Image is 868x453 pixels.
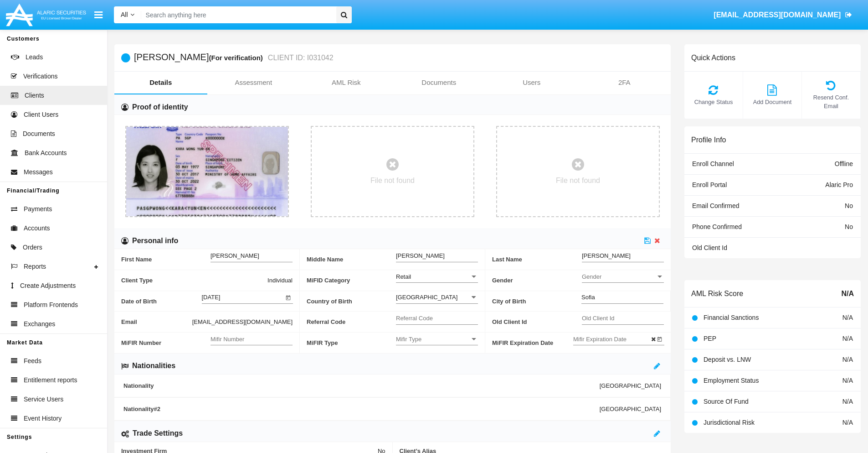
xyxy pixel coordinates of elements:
span: Country of Birth [307,291,396,312]
span: Service Users [24,395,63,404]
span: Employment Status [704,377,759,384]
h6: Nationalities [132,361,175,371]
span: Client Users [24,110,58,120]
span: Phone Confirmed [692,223,742,230]
a: Details [114,72,207,94]
span: Deposit vs. LNW [704,356,751,363]
span: N/A [841,288,854,299]
span: No [845,202,853,209]
a: [EMAIL_ADDRESS][DOMAIN_NAME] [709,2,857,28]
div: (For verification) [209,52,265,63]
a: Users [485,72,578,94]
span: First Name [121,249,211,270]
span: Resend Conf. Email [806,93,856,110]
span: [GEOGRAPHIC_DATA] [600,382,661,389]
span: All [121,11,128,18]
span: Documents [23,129,55,139]
span: Alaric Pro [825,181,853,188]
span: N/A [842,314,853,321]
span: Retail [396,273,411,280]
span: Old Client Id [492,312,582,332]
span: MiFIR Number [121,333,211,353]
h5: [PERSON_NAME] [134,52,334,63]
span: Gender [492,270,582,291]
span: City of Birth [492,291,581,312]
span: Feeds [24,356,41,366]
span: N/A [842,419,853,426]
span: Individual [267,276,293,285]
span: PEP [704,335,716,342]
small: CLIENT ID: I031042 [266,54,334,62]
span: Mifir Type [396,335,470,343]
span: Entitlement reports [24,375,77,385]
h6: Personal info [132,236,178,246]
span: Email Confirmed [692,202,739,209]
span: Last Name [492,249,582,270]
span: MiFID Category [307,270,396,291]
span: Platform Frontends [24,300,78,310]
span: MiFIR Expiration Date [492,333,573,353]
span: [EMAIL_ADDRESS][DOMAIN_NAME] [714,11,841,19]
span: Offline [835,160,853,167]
h6: AML Risk Score [691,289,743,298]
span: Clients [25,91,44,100]
h6: Trade Settings [133,428,183,438]
span: Create Adjustments [20,281,76,291]
span: Referral Code [307,312,396,332]
span: [EMAIL_ADDRESS][DOMAIN_NAME] [192,317,293,327]
span: Jurisdictional Risk [704,419,755,426]
span: Gender [582,273,656,281]
span: Nationality [123,382,600,389]
span: Source Of Fund [704,398,749,405]
span: Bank Accounts [25,148,67,158]
span: Exchanges [24,319,55,329]
input: Search [141,6,333,23]
a: 2FA [578,72,671,94]
span: Reports [24,262,46,271]
span: Event History [24,414,62,423]
h6: Quick Actions [691,53,735,62]
button: Open calendar [284,292,293,302]
a: Documents [393,72,486,94]
a: AML Risk [300,72,393,94]
span: Orders [23,243,42,252]
span: N/A [842,356,853,363]
span: Date of Birth [121,291,202,312]
button: Open calendar [655,334,664,343]
span: Client Type [121,276,267,285]
span: Nationality #2 [123,406,600,412]
span: Financial Sanctions [704,314,759,321]
span: Old Client Id [692,244,727,251]
span: N/A [842,398,853,405]
span: Change Status [689,98,738,106]
img: Logo image [5,1,87,28]
h6: Proof of identity [132,102,188,112]
h6: Profile Info [691,135,726,144]
span: [GEOGRAPHIC_DATA] [600,406,661,412]
span: Messages [24,167,53,177]
span: Email [121,317,192,327]
span: N/A [842,335,853,342]
span: MiFIR Type [307,333,396,353]
span: N/A [842,377,853,384]
span: Enroll Channel [692,160,734,167]
a: All [114,10,141,20]
span: Verifications [23,72,57,81]
a: Assessment [207,72,300,94]
span: Add Document [748,98,797,106]
span: Middle Name [307,249,396,270]
span: Payments [24,204,52,214]
span: No [845,223,853,230]
span: Leads [26,52,43,62]
span: Accounts [24,224,50,233]
span: Enroll Portal [692,181,727,188]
